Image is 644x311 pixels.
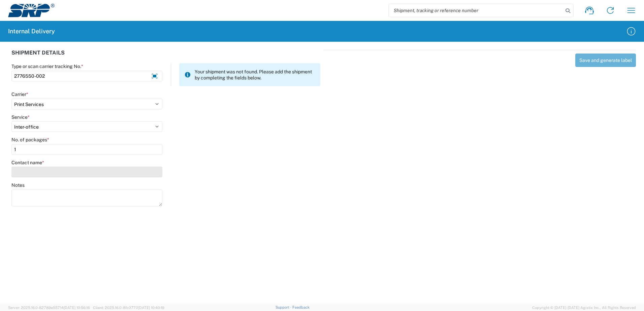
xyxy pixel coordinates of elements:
a: Feedback [292,305,310,309]
span: [DATE] 10:56:16 [64,306,90,310]
label: No. of packages [11,137,49,143]
input: Shipment, tracking or reference number [389,4,563,17]
label: Notes [11,182,25,188]
h2: Internal Delivery [8,27,55,35]
label: Service [11,114,30,120]
span: [DATE] 10:40:19 [138,306,164,310]
span: Copyright © [DATE]-[DATE] Agistix Inc., All Rights Reserved [532,305,636,311]
label: Type or scan carrier tracking No. [11,63,83,69]
label: Contact name [11,160,44,166]
span: Server: 2025.16.0-82789e55714 [8,306,90,310]
span: Client: 2025.16.0-8fc0770 [93,306,164,310]
div: SHIPMENT DETAILS [11,50,320,63]
a: Support [276,305,292,309]
span: Your shipment was not found. Please add the shipment by completing the fields below. [195,69,315,81]
label: Carrier [11,91,28,97]
img: srp [8,4,55,17]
